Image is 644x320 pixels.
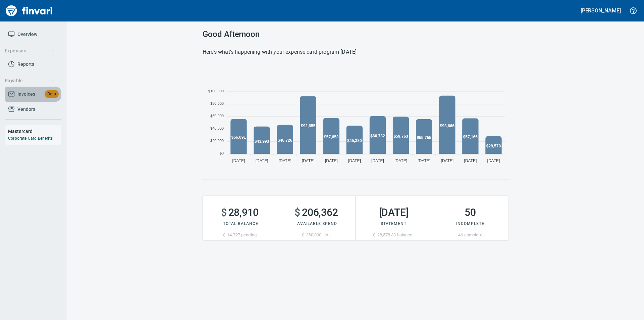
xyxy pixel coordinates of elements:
[45,90,59,98] span: Beta
[579,5,623,16] button: [PERSON_NAME]
[17,30,37,39] span: Overview
[302,158,315,163] tspan: [DATE]
[5,77,55,85] span: Payable
[441,158,453,163] tspan: [DATE]
[5,57,61,72] a: Reports
[581,7,621,14] h5: [PERSON_NAME]
[394,158,407,163] tspan: [DATE]
[256,158,268,163] tspan: [DATE]
[348,158,361,163] tspan: [DATE]
[17,60,34,68] span: Reports
[203,30,508,39] h3: Good Afternoon
[17,105,35,113] span: Vendors
[371,158,384,163] tspan: [DATE]
[220,151,224,155] tspan: $0
[5,102,61,117] a: Vendors
[203,47,508,57] h6: Here’s what’s happening with your expense card program [DATE]
[5,87,61,102] a: InvoicesBeta
[5,47,55,55] span: Expenses
[210,114,224,118] tspan: $60,000
[208,89,224,93] tspan: $100,000
[2,45,58,57] button: Expenses
[210,139,224,143] tspan: $20,000
[418,158,430,163] tspan: [DATE]
[487,158,500,163] tspan: [DATE]
[8,128,61,135] h6: Mastercard
[279,158,291,163] tspan: [DATE]
[17,90,35,98] span: Invoices
[325,158,338,163] tspan: [DATE]
[4,3,54,19] img: Finvari
[232,158,245,163] tspan: [DATE]
[210,126,224,130] tspan: $40,000
[2,75,58,87] button: Payable
[210,101,224,105] tspan: $80,000
[464,158,477,163] tspan: [DATE]
[8,136,53,141] a: Corporate Card Benefits
[5,27,61,42] a: Overview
